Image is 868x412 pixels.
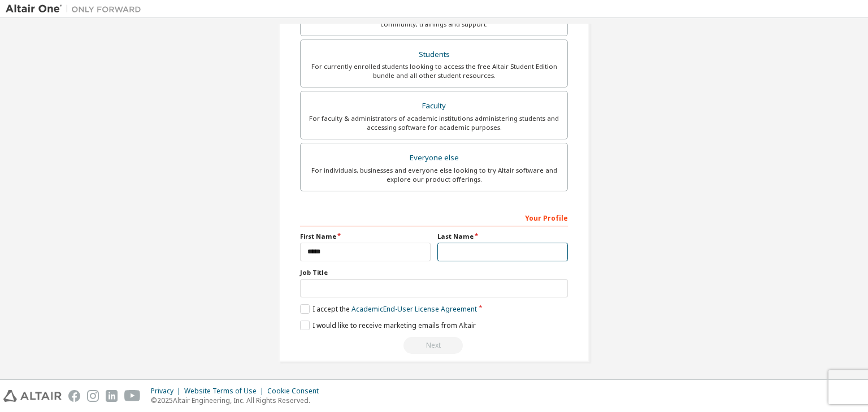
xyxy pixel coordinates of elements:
[437,232,568,241] label: Last Name
[307,98,561,114] div: Faculty
[68,390,80,402] img: facebook.svg
[307,114,561,132] div: For faculty & administrators of academic institutions administering students and accessing softwa...
[3,390,62,402] img: altair_logo.svg
[151,387,184,396] div: Privacy
[124,390,141,402] img: youtube.svg
[106,390,118,402] img: linkedin.svg
[300,208,568,226] div: Your Profile
[300,321,476,330] label: I would like to receive marketing emails from Altair
[307,150,561,166] div: Everyone else
[300,232,431,241] label: First Name
[184,387,267,396] div: Website Terms of Use
[300,268,568,277] label: Job Title
[87,390,99,402] img: instagram.svg
[307,166,561,184] div: For individuals, businesses and everyone else looking to try Altair software and explore our prod...
[300,337,568,354] div: You need to provide your academic email
[307,47,561,63] div: Students
[151,396,325,405] p: © 2025 Altair Engineering, Inc. All Rights Reserved.
[6,3,147,15] img: Altair One
[351,304,477,314] a: Academic End-User License Agreement
[307,62,561,80] div: For currently enrolled students looking to access the free Altair Student Edition bundle and all ...
[267,387,325,396] div: Cookie Consent
[300,304,477,314] label: I accept the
